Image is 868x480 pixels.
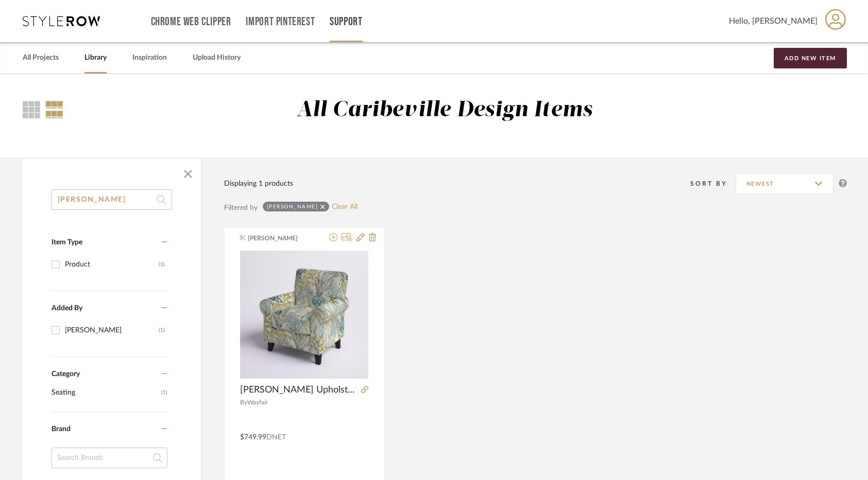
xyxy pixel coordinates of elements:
[224,178,293,189] div: Displaying 1 products
[297,97,593,123] div: All Caribeville Design Items
[247,399,268,405] span: Wayfair
[52,370,80,379] span: Category
[52,239,82,246] span: Item Type
[65,322,159,339] div: [PERSON_NAME]
[330,17,362,26] a: Support
[52,384,159,401] span: Seating
[159,256,165,273] div: (1)
[52,448,167,468] input: Search Brands
[193,51,241,65] a: Upload History
[52,189,172,210] input: Search within 1 results
[84,51,107,65] a: Library
[240,384,357,396] span: [PERSON_NAME] Upholstered Accent Chair
[178,164,198,184] button: Close
[52,305,82,312] span: Added By
[690,179,736,189] div: Sort By
[23,51,59,65] a: All Projects
[240,399,247,405] span: By
[266,434,286,441] span: DNET
[267,203,318,210] div: [PERSON_NAME]
[729,15,818,27] span: Hello, [PERSON_NAME]
[159,322,165,339] div: (1)
[240,434,266,441] span: $749.99
[52,425,71,433] span: Brand
[240,251,368,379] img: Acuna Upholstered Accent Chair
[161,384,167,401] span: (1)
[132,51,167,65] a: Inspiration
[240,250,368,379] div: 0
[774,48,847,68] button: Add New Item
[65,256,159,273] div: Product
[224,202,258,214] div: Filtered by
[332,203,358,211] a: Clear All
[151,17,231,26] a: Chrome Web Clipper
[246,17,315,26] a: Import Pinterest
[248,234,313,243] span: [PERSON_NAME]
